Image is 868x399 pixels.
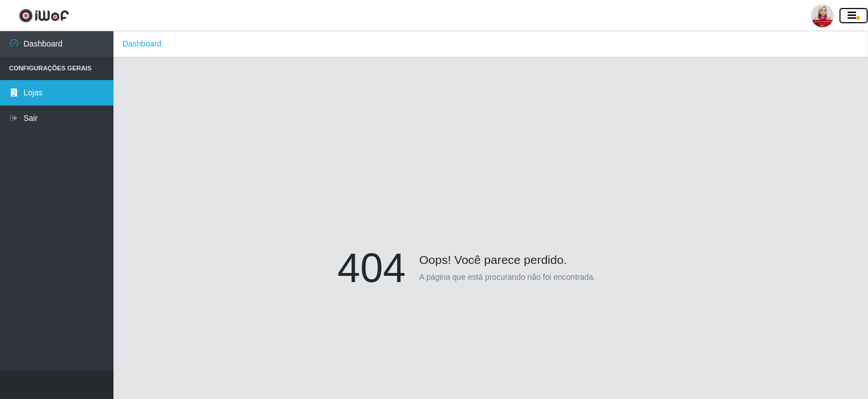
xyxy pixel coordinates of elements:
[338,243,406,292] h1: 404
[19,9,69,23] img: CoreUI Logo
[338,243,644,267] h4: Oops! Você parece perdido.
[113,31,868,57] nav: breadcrumb
[419,271,596,283] p: A página que está procurando não foi encontrada.
[123,39,162,48] a: Dashboard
